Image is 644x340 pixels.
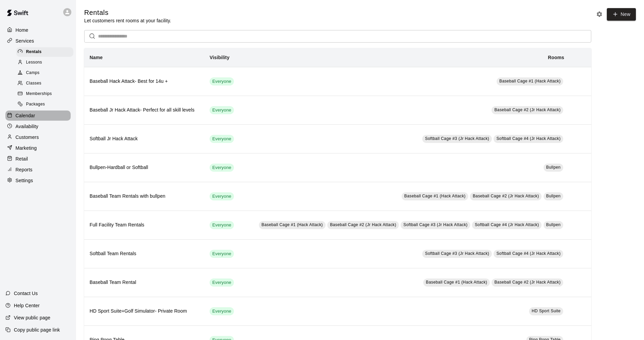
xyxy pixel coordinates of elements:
div: This service is visible to all of your customers [210,221,234,229]
h6: Baseball Hack Attack- Best for 14u + [90,78,199,85]
a: Calendar [5,111,71,121]
span: Everyone [210,165,234,171]
p: Contact Us [14,290,38,297]
p: Services [16,38,34,44]
div: This service is visible to all of your customers [210,77,234,86]
p: View public page [14,314,50,321]
p: Availability [16,123,39,130]
div: This service is visible to all of your customers [210,250,234,258]
span: Baseball Cage #2 (Jr Hack Attack) [473,194,539,198]
p: Customers [16,134,39,141]
a: Camps [16,68,76,78]
a: Customers [5,132,71,142]
h6: Softball Team Rentals [90,250,199,258]
span: Baseball Cage #2 (Jr Hack Attack) [330,222,396,227]
div: Lessons [16,58,73,67]
a: Reports [5,165,71,175]
span: Everyone [210,78,234,85]
a: Lessons [16,57,76,68]
div: Rentals [16,47,73,57]
b: Name [90,55,103,60]
h6: HD Sport Suite+Golf Simulator- Private Room [90,308,199,315]
p: Settings [16,177,33,184]
span: Softball Cage #3 (Jr Hack Attack) [403,222,468,227]
p: Let customers rent rooms at your facility. [84,17,171,24]
span: Baseball Cage #1 (Hack Attack) [426,280,487,285]
span: Everyone [210,251,234,257]
button: Rental settings [594,9,604,19]
h5: Rentals [84,8,171,17]
h6: Full Facility Team Rentals [90,221,199,229]
span: Packages [26,101,45,108]
a: Classes [16,78,76,89]
span: Bullpen [546,222,561,227]
span: Baseball Cage #1 (Hack Attack) [404,194,466,198]
div: This service is visible to all of your customers [210,278,234,287]
p: Calendar [16,112,35,119]
p: Home [16,27,28,33]
span: Softball Cage #4 (Jr Hack Attack) [496,251,560,256]
h6: Baseball Jr Hack Attack- Perfect for all skill levels [90,106,199,114]
div: This service is visible to all of your customers [210,106,234,114]
span: Camps [26,70,40,76]
a: Availability [5,121,71,131]
b: Rooms [548,55,564,60]
span: Softball Cage #3 (Jr Hack Attack) [425,136,489,141]
p: Marketing [16,145,37,151]
span: Everyone [210,222,234,228]
a: Memberships [16,89,76,99]
span: Baseball Cage #2 (Jr Hack Attack) [494,107,560,112]
div: Classes [16,79,73,88]
h6: Baseball Team Rentals with bullpen [90,193,199,200]
span: Memberships [26,91,52,97]
a: Marketing [5,143,71,153]
a: Home [5,25,71,35]
span: HD Sport Suite [532,309,561,313]
div: This service is visible to all of your customers [210,192,234,200]
div: This service is visible to all of your customers [210,164,234,172]
span: Rentals [26,49,42,55]
span: Everyone [210,308,234,315]
span: Everyone [210,136,234,142]
a: Retail [5,154,71,164]
span: Bullpen [546,194,561,198]
a: Packages [16,99,76,110]
b: Visibility [210,55,230,60]
span: Everyone [210,193,234,200]
a: Settings [5,175,71,186]
div: Memberships [16,89,73,99]
a: Rentals [16,47,76,57]
div: This service is visible to all of your customers [210,135,234,143]
span: Baseball Cage #1 (Hack Attack) [499,79,560,83]
p: Help Center [14,302,40,309]
h6: Softball Jr Hack Attack [90,135,199,143]
p: Copy public page link [14,326,60,333]
div: Packages [16,100,73,109]
span: Lessons [26,59,42,66]
span: Baseball Cage #1 (Hack Attack) [262,222,323,227]
h6: Baseball Team Rental [90,279,199,286]
span: Softball Cage #3 (Jr Hack Attack) [425,251,489,256]
span: Classes [26,80,41,87]
h6: Bullpen-Hardball or Softball [90,164,199,171]
span: Baseball Cage #2 (Jr Hack Attack) [494,280,560,285]
a: New [607,8,636,21]
span: Everyone [210,107,234,114]
span: Bullpen [546,165,561,170]
div: Camps [16,68,73,78]
p: Reports [16,166,32,173]
span: Softball Cage #4 (Jr Hack Attack) [475,222,539,227]
div: This service is visible to all of your customers [210,307,234,315]
span: Softball Cage #4 (Jr Hack Attack) [496,136,560,141]
p: Retail [16,155,28,162]
a: Services [5,36,71,46]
